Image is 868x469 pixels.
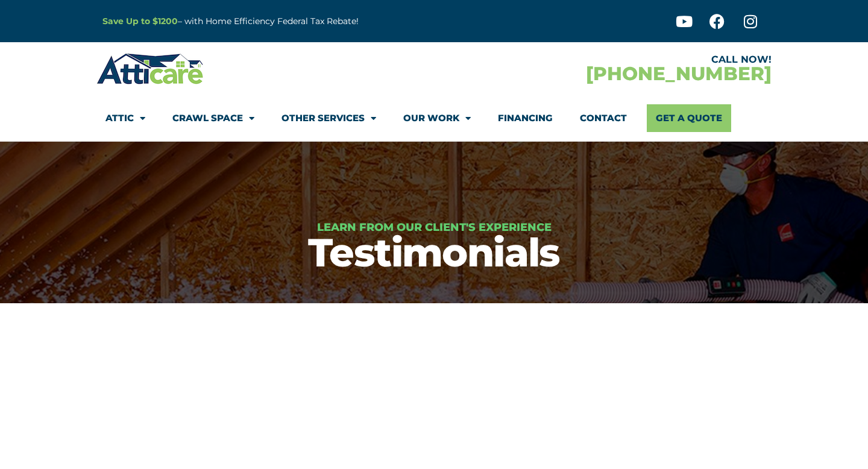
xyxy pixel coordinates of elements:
[102,16,178,27] a: Save Up to $1200
[580,104,627,132] a: Contact
[6,233,862,272] h1: Testimonials
[172,104,254,132] a: Crawl Space
[434,55,772,65] div: CALL NOW!
[647,104,731,132] a: Get A Quote
[498,104,553,132] a: Financing
[281,104,376,132] a: Other Services
[105,104,145,132] a: Attic
[6,342,199,433] iframe: Chat Invitation
[102,14,493,28] p: – with Home Efficiency Federal Tax Rebate!
[105,104,763,132] nav: Menu
[6,222,862,233] h6: Learn From Our Client's Experience
[403,104,471,132] a: Our Work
